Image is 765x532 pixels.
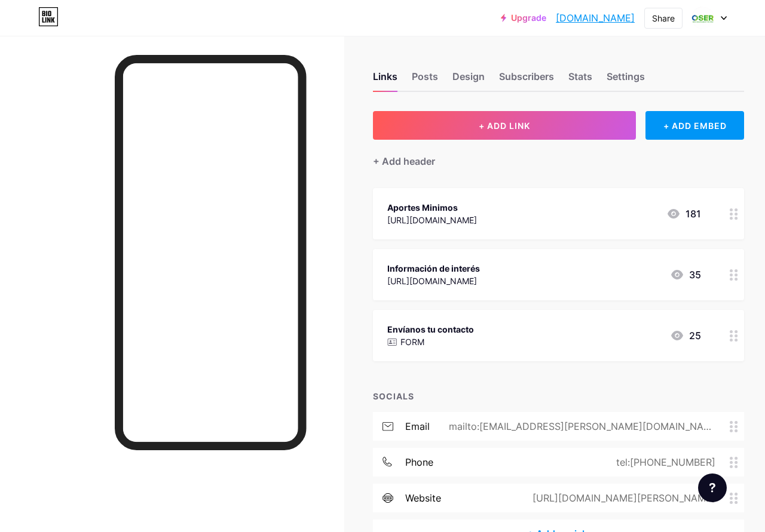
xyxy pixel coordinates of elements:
[607,69,645,91] div: Settings
[513,491,730,505] div: [URL][DOMAIN_NAME][PERSON_NAME]
[670,328,701,343] div: 25
[373,390,744,402] div: SOCIALS
[412,69,438,91] div: Posts
[373,154,435,168] div: + Add header
[405,491,441,505] div: website
[499,69,554,91] div: Subscribers
[452,69,485,91] div: Design
[670,267,701,282] div: 35
[652,12,675,24] div: Share
[387,214,477,226] div: [URL][DOMAIN_NAME]
[387,262,480,275] div: Información de interés
[387,201,477,214] div: Aportes Minimos
[556,11,635,25] a: [DOMAIN_NAME]
[387,275,480,287] div: [URL][DOMAIN_NAME]
[373,69,397,91] div: Links
[430,419,730,433] div: mailto:[EMAIL_ADDRESS][PERSON_NAME][DOMAIN_NAME]
[387,323,474,336] div: Envíanos tu contacto
[479,121,530,131] span: + ADD LINK
[400,336,424,348] p: FORM
[373,111,636,140] button: + ADD LINK
[501,13,546,23] a: Upgrade
[568,69,592,91] div: Stats
[597,455,730,469] div: tel:[PHONE_NUMBER]
[405,419,430,433] div: email
[405,455,433,469] div: phone
[666,207,701,221] div: 181
[691,7,714,29] img: divaportesiosper
[645,111,744,140] div: + ADD EMBED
